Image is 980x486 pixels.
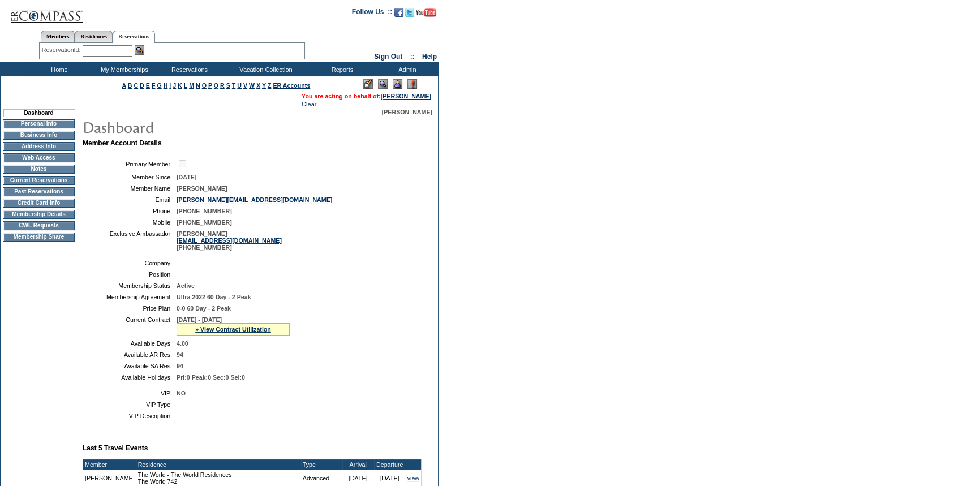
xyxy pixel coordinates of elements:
[87,158,172,169] td: Primary Member:
[232,82,236,89] a: T
[374,53,402,61] a: Sign Out
[164,82,168,89] a: H
[3,165,75,174] td: Notes
[3,221,75,230] td: CWL Requests
[156,62,221,76] td: Reservations
[378,79,388,89] img: View Mode
[87,390,172,397] td: VIP:
[273,82,310,89] a: ER Accounts
[177,316,222,323] span: [DATE] - [DATE]
[122,82,126,89] a: A
[407,475,419,481] a: view
[3,131,75,140] td: Business Info
[416,8,436,17] img: Subscribe to our YouTube Channel
[220,82,225,89] a: R
[177,230,282,251] span: [PERSON_NAME] [PHONE_NUMBER]
[146,82,150,89] a: E
[87,271,172,278] td: Position:
[83,444,148,452] b: Last 5 Travel Events
[87,282,172,289] td: Membership Status:
[87,219,172,226] td: Mobile:
[3,199,75,208] td: Credit Card Info
[87,208,172,214] td: Phone:
[169,82,171,89] a: I
[177,185,227,192] span: [PERSON_NAME]
[262,82,266,89] a: Y
[177,305,231,312] span: 0-0 60 Day - 2 Peak
[256,82,260,89] a: X
[87,401,172,408] td: VIP Type:
[196,82,200,89] a: N
[87,351,172,358] td: Available AR Res:
[3,119,75,128] td: Personal Info
[208,82,212,89] a: P
[202,82,207,89] a: O
[405,8,414,17] img: Follow us on Twitter
[184,82,187,89] a: L
[177,351,183,358] span: 94
[195,326,271,333] a: » View Contract Utilization
[25,62,91,76] td: Home
[87,305,172,312] td: Price Plan:
[83,139,162,147] b: Member Account Details
[128,82,132,89] a: B
[308,62,373,76] td: Reports
[87,260,172,266] td: Company:
[87,316,172,336] td: Current Contract:
[221,62,308,76] td: Vacation Collection
[177,374,245,381] span: Pri:0 Peak:0 Sec:0 Sel:0
[249,82,255,89] a: W
[301,459,342,470] td: Type
[87,174,172,180] td: Member Since:
[87,294,172,300] td: Membership Agreement:
[177,174,196,180] span: [DATE]
[177,237,282,244] a: [EMAIL_ADDRESS][DOMAIN_NAME]
[214,82,218,89] a: Q
[226,82,230,89] a: S
[113,31,155,43] a: Reservations
[87,412,172,419] td: VIP Description:
[3,109,75,117] td: Dashboard
[41,31,75,42] a: Members
[87,196,172,203] td: Email:
[394,8,403,17] img: Become our fan on Facebook
[87,340,172,347] td: Available Days:
[3,187,75,196] td: Past Reservations
[373,62,439,76] td: Admin
[393,79,402,89] img: Impersonate
[189,82,194,89] a: M
[302,101,316,107] a: Clear
[405,11,414,18] a: Follow us on Twitter
[382,109,432,115] span: [PERSON_NAME]
[3,153,75,162] td: Web Access
[87,185,172,192] td: Member Name:
[83,459,136,470] td: Member
[422,53,437,61] a: Help
[134,82,138,89] a: C
[363,79,373,89] img: Edit Mode
[177,363,183,369] span: 94
[3,142,75,151] td: Address Info
[178,82,182,89] a: K
[177,340,188,347] span: 4.00
[352,7,392,20] td: Follow Us ::
[177,390,186,397] span: NO
[177,282,195,289] span: Active
[173,82,176,89] a: J
[410,53,415,61] span: ::
[87,230,172,251] td: Exclusive Ambassador:
[302,93,431,100] span: You are acting on behalf of:
[177,208,232,214] span: [PHONE_NUMBER]
[75,31,113,42] a: Residences
[268,82,272,89] a: Z
[177,219,232,226] span: [PHONE_NUMBER]
[374,459,406,470] td: Departure
[42,45,83,55] div: ReservationId:
[416,11,436,18] a: Subscribe to our YouTube Channel
[87,363,172,369] td: Available SA Res:
[87,374,172,381] td: Available Holidays:
[157,82,161,89] a: G
[3,176,75,185] td: Current Reservations
[135,45,144,55] img: Reservation Search
[136,459,301,470] td: Residence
